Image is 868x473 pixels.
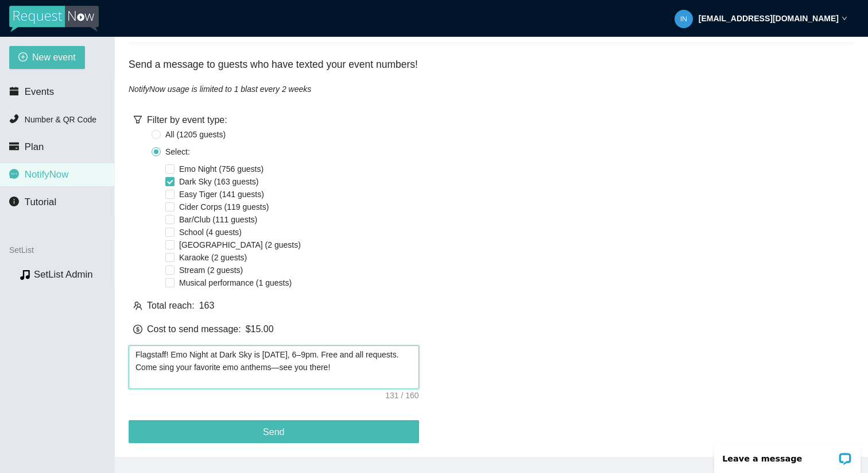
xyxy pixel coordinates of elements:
[161,145,195,158] span: Select:
[25,141,44,152] span: Plan
[842,16,847,21] span: down
[133,115,142,124] span: filter
[147,115,227,125] span: Filter by event type:
[707,437,868,473] iframe: LiveChat chat widget
[133,325,142,334] span: dollar
[175,201,273,213] span: Cider Corps (119 guests)
[18,52,28,63] span: plus-circle
[699,14,839,23] strong: [EMAIL_ADDRESS][DOMAIN_NAME]
[25,86,54,97] span: Events
[129,57,854,73] div: Send a message to guests who have texted your event numbers!
[175,276,296,289] span: Musical performance (1 guests)
[147,322,241,336] span: Cost to send message:
[9,197,19,206] span: info-circle
[199,298,215,313] span: 163
[175,213,262,226] span: Bar/Club (111 guests)
[175,251,251,264] span: Karaoke (2 guests)
[129,420,419,443] button: Send
[32,50,76,64] span: New event
[9,114,19,124] span: phone
[175,175,263,188] span: Dark Sky (163 guests)
[9,86,19,96] span: calendar
[133,301,142,310] span: team
[175,226,246,239] span: School (4 guests)
[675,10,693,28] img: 217e36b01bcd92fbcfce66bf4147cd36
[246,322,274,336] div: $ 15.00
[34,269,93,280] a: SetList Admin
[175,188,269,201] span: Easy Tiger (141 guests)
[161,128,230,141] span: All ( 1205 guest s )
[175,163,268,175] span: Emo Night (756 guests)
[129,83,854,95] div: NotifyNow usage is limited to 1 blast every 2 weeks
[175,264,247,276] span: Stream (2 guests)
[175,239,305,251] span: [GEOGRAPHIC_DATA] (2 guests)
[25,197,56,207] span: Tutorial
[263,425,284,439] span: Send
[25,115,96,124] span: Number & QR Code
[129,345,419,389] textarea: Flagstaff! Emo Night at Dark Sky is [DATE], 6–9pm. Free and all requests. Come sing your favorite...
[147,298,195,313] span: Total reach:
[9,169,19,179] span: message
[9,46,85,69] button: plus-circleNew event
[25,169,68,180] span: NotifyNow
[9,6,99,32] img: RequestNow
[9,141,19,151] span: credit-card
